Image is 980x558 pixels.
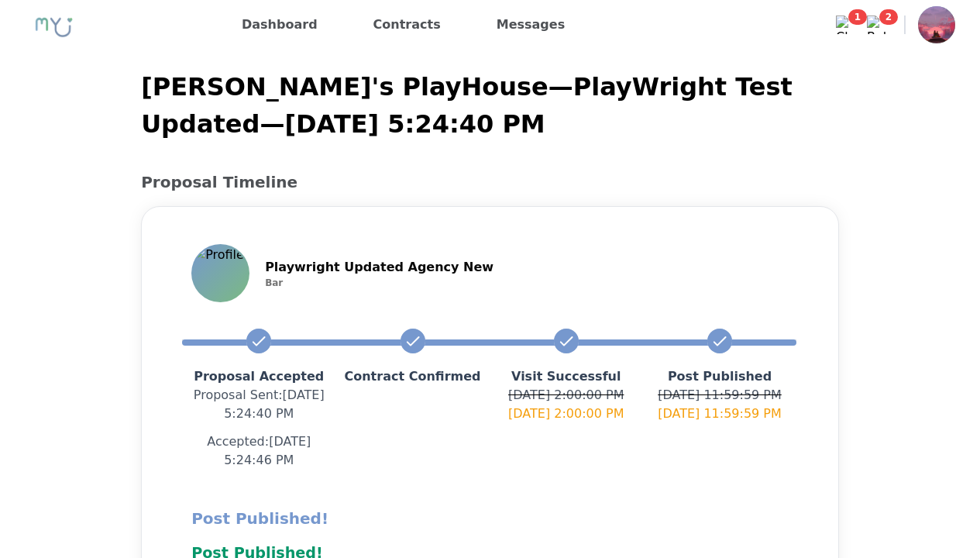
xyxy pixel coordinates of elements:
[367,12,447,37] a: Contracts
[867,15,885,34] img: Bell
[141,68,839,143] p: [PERSON_NAME]'s PlayHouse — PlayWright Test Updated — [DATE] 5:24:40 PM
[141,170,839,194] h2: Proposal Timeline
[490,12,571,37] a: Messages
[265,258,493,277] p: Playwright Updated Agency New
[182,367,335,386] p: Proposal Accepted
[643,386,796,405] p: [DATE] 11:59:59 PM
[191,507,483,530] h2: Post Published!
[193,246,248,301] img: Profile
[643,367,796,386] p: Post Published
[836,15,854,34] img: Chat
[182,432,335,470] p: Accepted: [DATE] 5:24:46 PM
[918,6,955,43] img: Profile
[265,277,493,289] p: Bar
[490,405,643,423] p: [DATE] 2:00:00 PM
[643,405,796,423] p: [DATE] 11:59:59 PM
[490,386,643,405] p: [DATE] 2:00:00 PM
[848,9,867,25] span: 1
[335,367,489,386] p: Contract Confirmed
[182,386,335,423] p: Proposal Sent : [DATE] 5:24:40 PM
[490,367,643,386] p: Visit Successful
[236,12,324,37] a: Dashboard
[879,9,898,25] span: 2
